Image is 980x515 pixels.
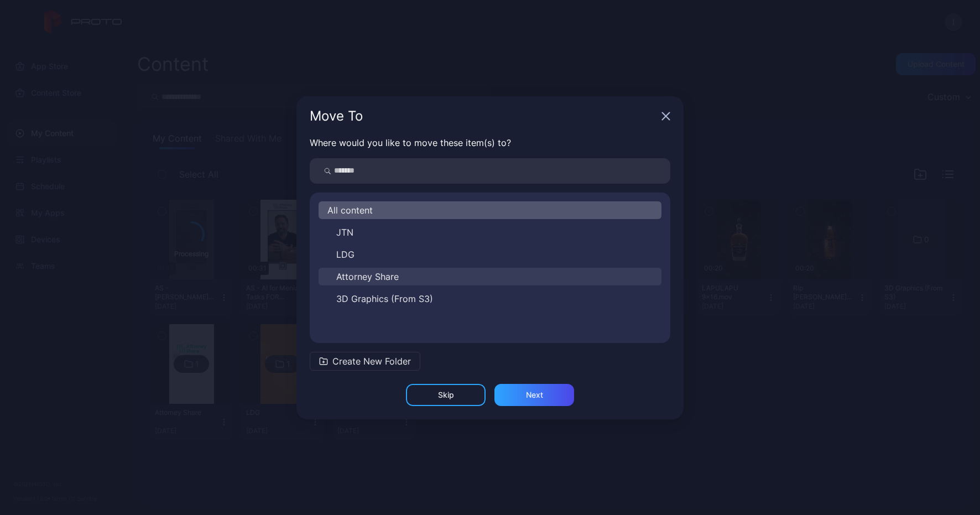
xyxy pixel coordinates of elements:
[332,355,411,368] span: Create New Folder
[319,246,661,263] button: LDG
[319,223,661,241] button: JTN
[526,391,543,399] div: Next
[327,204,373,217] span: All content
[310,110,657,123] div: Move To
[319,290,661,308] button: 3D Graphics (From S3)
[310,352,420,371] button: Create New Folder
[494,384,574,406] button: Next
[336,292,433,305] span: 3D Graphics (From S3)
[406,384,486,406] button: Skip
[336,248,355,261] span: LDG
[319,268,661,285] button: Attorney Share
[438,391,454,399] div: Skip
[336,226,353,239] span: JTN
[310,136,670,149] p: Where would you like to move these item(s) to?
[336,270,399,283] span: Attorney Share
